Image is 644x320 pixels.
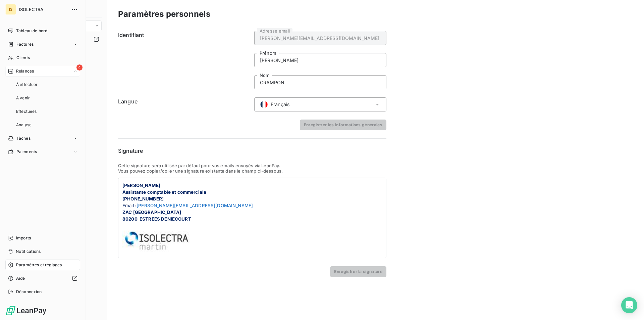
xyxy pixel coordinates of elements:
[254,53,386,67] input: placeholder
[254,75,386,89] input: placeholder
[16,135,31,141] span: Tâches
[118,8,210,20] h3: Paramètres personnels
[16,55,30,61] span: Clients
[122,189,206,195] span: Assistante comptable et commerciale
[122,210,181,215] span: ZAC [GEOGRAPHIC_DATA]
[16,275,25,281] span: Aide
[118,168,386,174] p: Vous pouvez copier/coller une signature existante dans le champ ci-dessous.
[122,196,164,201] span: [PHONE_NUMBER]
[122,183,160,188] span: [PERSON_NAME]
[16,68,34,74] span: Relances
[76,64,83,71] span: 4
[16,41,34,47] span: Factures
[16,95,30,101] span: À venir
[122,216,191,222] span: 80200 ESTREES DENIECOURT
[330,266,386,277] button: Enregistrer la signature
[271,101,289,108] span: Français
[300,120,386,130] button: Enregistrer les informations générales
[16,28,47,34] span: Tableau de bord
[16,149,37,155] span: Paiements
[137,203,253,208] span: [PERSON_NAME][EMAIL_ADDRESS][DOMAIN_NAME]
[118,31,250,89] h6: Identifiant
[5,305,47,316] img: Logo LeanPay
[16,235,31,241] span: Imports
[16,248,41,255] span: Notifications
[137,202,253,208] a: [PERSON_NAME][EMAIL_ADDRESS][DOMAIN_NAME]
[5,273,80,284] a: Aide
[16,289,42,295] span: Déconnexion
[16,262,62,268] span: Paramètres et réglages
[254,31,386,45] input: placeholder
[16,122,32,128] span: Analyse
[19,7,67,12] span: ISOLECTRA
[122,203,137,208] span: Email :
[621,297,637,313] div: Open Intercom Messenger
[118,97,250,111] h6: Langue
[118,163,386,168] p: Cette signature sera utilisée par défaut pour vos emails envoyés via LeanPay.
[122,222,191,263] img: 0AAAAAElFTkSuQmCC
[16,82,38,88] span: À effectuer
[118,147,386,155] h6: Signature
[5,4,16,15] div: IS
[16,108,37,115] span: Effectuées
